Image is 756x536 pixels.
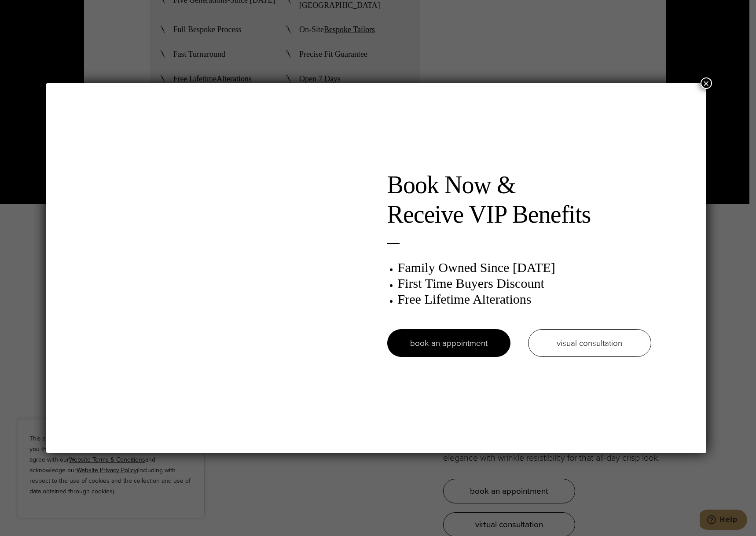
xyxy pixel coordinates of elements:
[398,275,651,291] h3: First Time Buyers Discount
[387,170,651,229] h2: Book Now & Receive VIP Benefits
[528,329,651,357] a: visual consultation
[398,291,651,307] h3: Free Lifetime Alterations
[20,6,38,14] span: Help
[701,77,712,89] button: Close
[387,329,510,357] a: book an appointment
[398,260,651,275] h3: Family Owned Since [DATE]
